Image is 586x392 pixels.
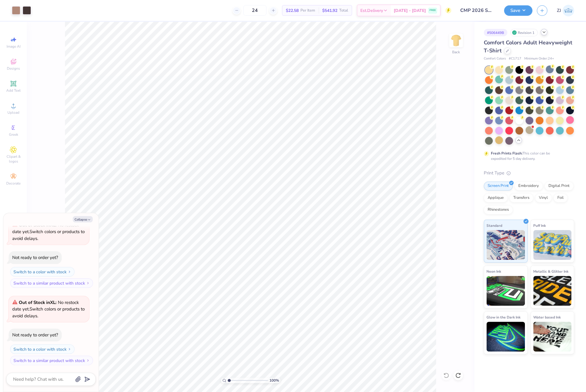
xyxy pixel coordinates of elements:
span: Decorate [6,181,21,186]
span: Designs [7,66,20,71]
div: Embroidery [514,182,543,190]
input: Untitled Design [456,4,500,16]
span: Switch colors or products to avoid delays. [12,222,85,241]
strong: Fresh Prints Flash: [491,151,523,156]
img: Water based Ink [533,322,572,352]
img: Switch to a color with stock [68,270,71,274]
span: $22.58 [286,7,299,14]
span: Greek [9,132,18,137]
button: Save [504,5,532,16]
span: Clipart & logos [3,154,24,164]
img: Switch to a similar product with stock [86,281,90,285]
span: Neon Ink [486,268,501,274]
span: ZJ [557,7,561,14]
span: Add Text [6,88,21,93]
div: Not ready to order yet? [12,254,58,260]
div: # 506449B [484,29,507,36]
span: 100 % [269,378,279,383]
div: Back [452,49,460,55]
span: Est. Delivery [360,7,383,14]
div: Applique [484,193,508,202]
div: Screen Print [484,182,513,190]
span: Standard [486,222,502,229]
button: Switch to a color with stock [10,344,75,354]
input: – – [243,5,266,16]
img: Standard [486,230,525,260]
button: Switch to a similar product with stock [10,278,93,288]
span: Minimum Order: 24 + [524,56,554,61]
span: Comfort Colors Adult Heavyweight T-Shirt [484,39,572,54]
div: Revision 1 [510,29,538,36]
img: Metallic & Glitter Ink [533,276,572,306]
span: Comfort Colors [484,56,506,61]
div: Print Type [484,170,574,177]
span: $541.92 [322,7,337,14]
span: Water based Ink [533,314,561,320]
span: # C1717 [509,56,521,61]
img: Back [450,35,462,46]
button: Switch to a color with stock [10,267,75,277]
span: Image AI [7,44,21,49]
span: Upload [7,110,19,115]
div: Transfers [509,193,533,202]
span: [DATE] - [DATE] [394,7,426,14]
div: Not ready to order yet? [12,332,58,338]
span: Glow in the Dark Ink [486,314,520,320]
div: Foil [554,193,568,202]
button: Switch to a similar product with stock [10,356,93,365]
div: Digital Print [545,182,573,190]
span: FREE [430,8,436,13]
img: Switch to a similar product with stock [86,359,90,362]
img: Glow in the Dark Ink [486,322,525,352]
button: Collapse [73,216,93,222]
span: Puff Ink [533,222,546,229]
img: Neon Ink [486,276,525,306]
strong: Out of Stock in XL : [19,222,58,228]
div: Vinyl [535,193,552,202]
div: Rhinestones [484,205,513,214]
span: Metallic & Glitter Ink [533,268,568,274]
a: ZJ [557,5,574,16]
img: Switch to a color with stock [68,347,71,351]
span: Per Item [300,7,315,14]
img: Puff Ink [533,230,572,260]
span: Total [339,7,348,14]
div: This color can be expedited for 5 day delivery. [491,151,564,161]
img: Zhor Junavee Antocan [562,5,574,16]
strong: Out of Stock in XL : [19,299,58,305]
span: Switch colors or products to avoid delays. [12,299,85,319]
